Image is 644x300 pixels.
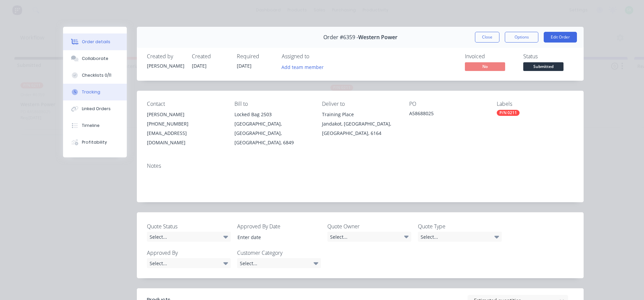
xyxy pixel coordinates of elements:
button: Close [475,32,499,43]
div: Locked Bag 2503 [234,110,311,119]
div: Required [237,53,274,60]
div: Contact [147,101,224,107]
div: Deliver to [322,101,399,107]
div: Bill to [234,101,311,107]
label: Quote Owner [327,222,411,230]
div: [PHONE_NUMBER] [147,119,224,129]
button: Add team member [282,62,327,71]
div: [PERSON_NAME][PHONE_NUMBER][EMAIL_ADDRESS][DOMAIN_NAME] [147,110,224,147]
div: [GEOGRAPHIC_DATA], [GEOGRAPHIC_DATA], [GEOGRAPHIC_DATA], 6849 [234,119,311,147]
div: Checklists 0/11 [82,72,111,78]
div: PO [409,101,486,107]
div: Tracking [82,89,100,95]
span: Submitted [523,62,563,71]
button: Add team member [278,62,327,71]
label: Customer Category [237,249,321,257]
div: Labels [497,101,574,107]
div: Profitability [82,139,107,145]
span: Western Power [358,34,397,41]
button: Submitted [523,62,563,72]
div: Notes [147,163,574,169]
div: [PERSON_NAME] [147,62,184,69]
span: Order #6359 - [323,34,358,41]
div: [PERSON_NAME] [147,110,224,119]
div: Assigned to [282,53,349,60]
div: Select... [327,232,411,242]
button: Order details [63,33,127,50]
div: [EMAIL_ADDRESS][DOMAIN_NAME] [147,129,224,147]
div: Status [523,53,574,60]
div: Select... [147,258,231,268]
div: Timeline [82,123,100,129]
div: Collaborate [82,56,108,62]
span: [DATE] [237,63,252,69]
label: Approved By Date [237,222,321,230]
button: Collaborate [63,50,127,67]
div: Jandakot, [GEOGRAPHIC_DATA], [GEOGRAPHIC_DATA], 6164 [322,119,399,138]
button: Timeline [63,117,127,134]
button: Linked Orders [63,100,127,117]
div: Select... [237,258,321,268]
div: Created by [147,53,184,60]
div: Select... [418,232,502,242]
label: Approved By [147,249,231,257]
div: A58688025 [409,110,486,119]
div: Locked Bag 2503[GEOGRAPHIC_DATA], [GEOGRAPHIC_DATA], [GEOGRAPHIC_DATA], 6849 [234,110,311,147]
span: [DATE] [192,63,207,69]
button: Tracking [63,84,127,100]
div: Training Place [322,110,399,119]
div: Created [192,53,229,60]
div: Linked Orders [82,106,111,112]
div: Order details [82,39,110,45]
button: Checklists 0/11 [63,67,127,84]
button: Options [505,32,538,43]
div: Invoiced [465,53,515,60]
span: No [465,62,505,71]
label: Quote Type [418,222,502,230]
label: Quote Status [147,222,231,230]
button: Edit Order [544,32,577,43]
div: P/N 0211 [497,110,520,116]
div: Select... [147,232,231,242]
div: Training PlaceJandakot, [GEOGRAPHIC_DATA], [GEOGRAPHIC_DATA], 6164 [322,110,399,138]
input: Enter date [233,232,316,242]
button: Profitability [63,134,127,151]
